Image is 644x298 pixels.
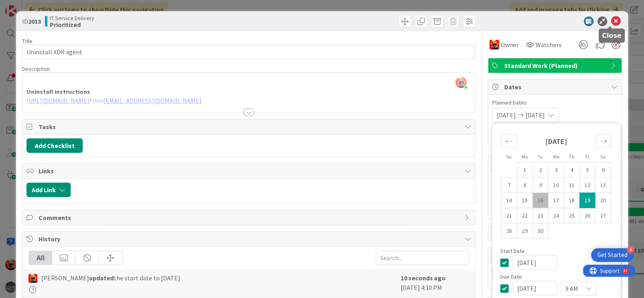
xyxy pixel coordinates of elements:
[26,88,90,96] strong: Uninstall instructions
[627,246,634,253] div: 4
[513,255,557,269] input: MM/DD/YYYY
[39,166,461,176] span: Links
[517,193,532,208] td: Choose Monday, 09/15/2025 12:00 PM as your check-out date. It’s available.
[504,82,607,92] span: Dates
[552,154,559,160] small: We
[50,15,94,21] span: IT Service Delivery
[497,110,516,120] span: [DATE]
[22,65,50,72] span: Description
[26,183,71,197] button: Add Link
[545,137,567,146] strong: [DATE]
[39,213,461,222] span: Comments
[517,208,532,223] td: Choose Monday, 09/22/2025 12:00 PM as your check-out date. It’s available.
[401,274,446,282] b: 10 seconds ago
[579,208,595,223] td: Choose Friday, 09/26/2025 12:00 PM as your check-out date. It’s available.
[591,248,634,262] div: Open Get Started checklist, remaining modules: 4
[501,193,517,208] td: Choose Sunday, 09/14/2025 12:00 PM as your check-out date. It’s available.
[504,61,607,70] span: Standard Work (Planned)
[500,248,525,253] span: Start Date
[579,193,595,208] td: Selected as start date. Friday, 09/19/2025 12:00 PM
[517,177,532,193] td: Choose Monday, 09/08/2025 12:00 PM as your check-out date. It’s available.
[548,162,564,177] td: Choose Wednesday, 09/03/2025 12:00 PM as your check-out date. It’s available.
[501,208,517,223] td: Choose Sunday, 09/21/2025 12:00 PM as your check-out date. It’s available.
[17,1,37,11] span: Support
[532,223,548,238] td: Choose Tuesday, 09/30/2025 12:00 PM as your check-out date. It’s available.
[548,193,564,208] td: Choose Wednesday, 09/17/2025 12:00 PM as your check-out date. It’s available.
[517,162,532,177] td: Choose Monday, 09/01/2025 12:00 PM as your check-out date. It’s available.
[579,162,595,177] td: Choose Friday, 09/05/2025 12:00 PM as your check-out date. It’s available.
[513,281,557,295] input: MM/DD/YYYY
[564,162,579,177] td: Choose Thursday, 09/04/2025 12:00 PM as your check-out date. It’s available.
[548,208,564,223] td: Choose Wednesday, 09/24/2025 12:00 PM as your check-out date. It’s available.
[565,282,578,294] span: 9 AM
[532,177,548,193] td: Choose Tuesday, 09/09/2025 12:00 PM as your check-out date. It’s available.
[26,138,83,153] button: Add Checklist
[569,154,574,160] small: Th
[501,223,517,238] td: Choose Sunday, 09/28/2025 12:00 PM as your check-out date. It’s available.
[506,154,512,160] small: Su
[595,134,611,148] div: Move forward to switch to the next month.
[41,3,45,10] div: 9+
[489,40,499,49] img: VN
[522,154,528,160] small: Mo
[585,154,589,160] small: Fr
[501,177,517,193] td: Choose Sunday, 09/07/2025 12:00 PM as your check-out date. It’s available.
[22,45,475,59] input: type card name here...
[39,122,461,132] span: Tasks
[501,134,517,148] div: Move backward to switch to the previous month.
[517,223,532,238] td: Choose Monday, 09/29/2025 12:00 PM as your check-out date. It’s available.
[595,177,611,193] td: Choose Saturday, 09/13/2025 12:00 PM as your check-out date. It’s available.
[548,177,564,193] td: Choose Wednesday, 09/10/2025 12:00 PM as your check-out date. It’s available.
[595,162,611,177] td: Choose Saturday, 09/06/2025 12:00 PM as your check-out date. It’s available.
[29,251,52,265] div: All
[376,251,469,265] input: Search...
[564,193,579,208] td: Choose Thursday, 09/18/2025 12:00 PM as your check-out date. It’s available.
[526,110,545,120] span: [DATE]
[29,274,37,283] img: VN
[401,273,469,293] div: [DATE] 4:10 PM
[597,251,628,259] div: Get Started
[532,208,548,223] td: Choose Tuesday, 09/23/2025 12:00 PM as your check-out date. It’s available.
[595,208,611,223] td: Choose Saturday, 09/27/2025 12:00 PM as your check-out date. It’s available.
[564,208,579,223] td: Choose Thursday, 09/25/2025 12:00 PM as your check-out date. It’s available.
[595,193,611,208] td: Choose Saturday, 09/20/2025 12:00 PM as your check-out date. It’s available.
[600,154,605,160] small: Sa
[28,17,41,25] b: 2013
[50,21,94,28] b: Prioritized
[41,273,180,283] span: [PERSON_NAME] the start date to [DATE]
[532,193,548,208] td: Choose Tuesday, 09/16/2025 12:00 PM as your check-out date. It’s available.
[492,127,620,248] div: Calendar
[536,40,562,49] span: Watchers
[538,154,543,160] small: Tu
[602,32,622,39] h5: Close
[501,40,519,49] span: Owner
[22,37,33,45] label: Title
[579,177,595,193] td: Choose Friday, 09/12/2025 12:00 PM as your check-out date. It’s available.
[564,177,579,193] td: Choose Thursday, 09/11/2025 12:00 PM as your check-out date. It’s available.
[39,234,461,244] span: History
[500,273,522,279] span: Due Date
[455,77,467,88] img: RgTeOc3I8ELJmhTdjS0YQeX5emZJLXRn.jpg
[22,16,41,26] span: ID
[492,99,618,107] span: Planned Dates
[532,162,548,177] td: Choose Tuesday, 09/02/2025 12:00 PM as your check-out date. It’s available.
[89,274,114,282] b: updated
